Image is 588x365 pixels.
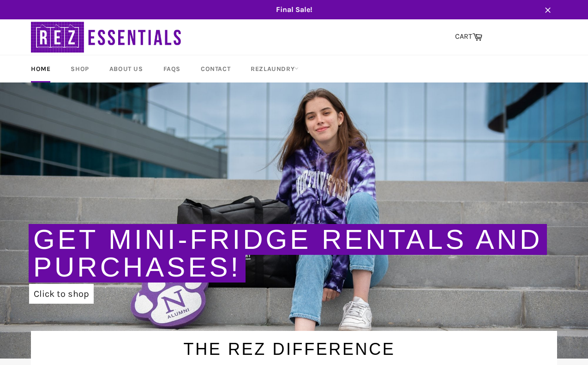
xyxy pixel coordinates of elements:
a: FAQs [154,55,190,82]
span: Final Sale! [22,5,566,15]
a: RezLaundry [241,55,308,82]
a: Contact [192,55,240,82]
a: Click to shop [29,284,94,304]
a: About Us [100,55,152,82]
a: Get Mini-Fridge Rentals and Purchases! [33,224,542,283]
h1: The Rez Difference [22,331,557,361]
img: RezEssentials [31,19,183,55]
a: CART [450,27,487,47]
a: Shop [61,55,98,82]
a: Home [22,55,60,82]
